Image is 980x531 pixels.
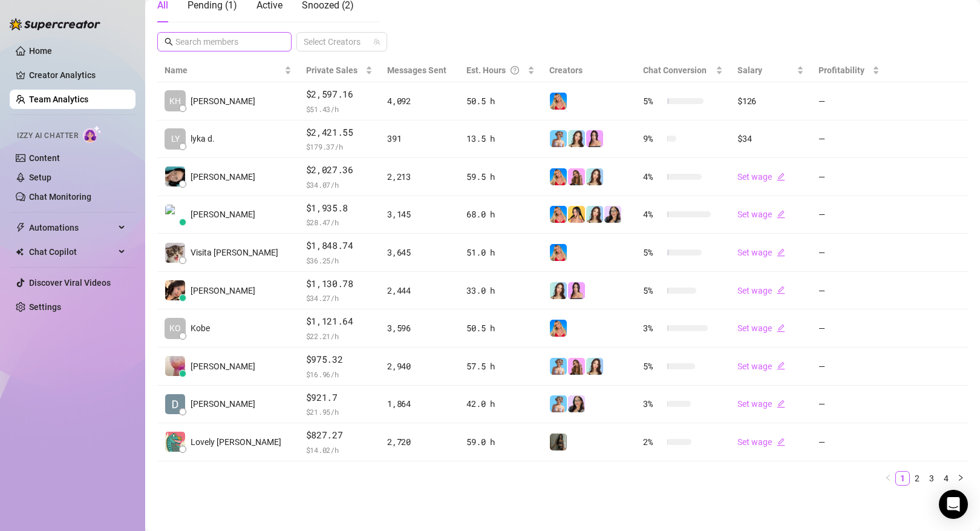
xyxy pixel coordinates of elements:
[811,272,887,310] td: —
[643,322,662,335] span: 3 %
[550,130,567,147] img: Vanessa
[777,324,785,332] span: edit
[777,173,785,181] span: edit
[910,472,924,485] a: 2
[191,132,215,145] span: lyka d.
[568,130,585,147] img: Amelia
[811,386,887,424] td: —
[925,472,938,485] a: 3
[777,286,785,294] span: edit
[306,87,373,102] span: $2,597.16
[29,302,61,312] a: Settings
[737,361,785,371] a: Set wageedit
[171,132,180,145] span: LY
[29,153,60,163] a: Content
[29,173,51,182] a: Setup
[306,391,373,405] span: $921.7
[511,64,519,77] span: question-circle
[306,277,373,291] span: $1,130.78
[881,471,895,486] button: left
[466,284,535,297] div: 33.0 h
[306,292,373,304] span: $ 34.27 /h
[387,65,446,75] span: Messages Sent
[777,400,785,408] span: edit
[387,132,452,145] div: 391
[737,209,785,219] a: Set wageedit
[643,397,662,411] span: 3 %
[643,94,662,108] span: 5 %
[83,125,102,143] img: AI Chatter
[777,210,785,219] span: edit
[957,474,964,481] span: right
[939,472,953,485] a: 4
[169,322,181,335] span: KO
[191,360,255,373] span: [PERSON_NAME]
[306,201,373,216] span: $1,935.8
[896,472,909,485] a: 1
[884,474,892,481] span: left
[466,435,535,449] div: 59.0 h
[17,130,78,142] span: Izzy AI Chatter
[550,93,567,110] img: Ashley
[191,284,255,297] span: [PERSON_NAME]
[191,435,281,449] span: Lovely [PERSON_NAME]
[550,244,567,261] img: Ashley
[568,358,585,375] img: Ari
[604,206,621,223] img: Sami
[939,490,968,519] div: Open Intercom Messenger
[306,140,373,153] span: $ 179.37 /h
[466,322,535,335] div: 50.5 h
[165,64,282,77] span: Name
[737,399,785,409] a: Set wageedit
[387,360,452,373] div: 2,940
[29,278,111,288] a: Discover Viral Videos
[953,471,968,486] button: right
[466,208,535,221] div: 68.0 h
[643,246,662,259] span: 5 %
[811,348,887,386] td: —
[737,65,762,75] span: Salary
[586,358,603,375] img: Amelia
[643,170,662,183] span: 4 %
[165,167,185,186] img: connie
[306,125,373,140] span: $2,421.55
[811,309,887,348] td: —
[191,397,255,411] span: [PERSON_NAME]
[924,471,939,486] li: 3
[811,82,887,120] td: —
[191,322,210,335] span: Kobe
[29,65,126,85] a: Creator Analytics
[165,205,185,225] img: Paul James Sori…
[568,168,585,185] img: Ari
[466,94,535,108] div: 50.5 h
[550,320,567,337] img: Ashley
[191,208,255,221] span: [PERSON_NAME]
[306,368,373,380] span: $ 16.96 /h
[306,406,373,418] span: $ 21.95 /h
[466,170,535,183] div: 59.5 h
[811,234,887,272] td: —
[586,206,603,223] img: Amelia
[306,314,373,329] span: $1,121.64
[910,471,924,486] li: 2
[737,132,804,145] div: $34
[16,248,24,256] img: Chat Copilot
[777,361,785,370] span: edit
[387,397,452,411] div: 1,864
[466,132,535,145] div: 13.5 h
[811,158,887,196] td: —
[387,284,452,297] div: 2,444
[29,46,52,56] a: Home
[157,59,299,82] th: Name
[306,352,373,367] span: $975.32
[191,170,255,183] span: [PERSON_NAME]
[818,65,864,75] span: Profitability
[811,196,887,234] td: —
[550,206,567,223] img: Ashley
[306,254,373,266] span: $ 36.25 /h
[643,435,662,449] span: 2 %
[16,223,25,233] span: thunderbolt
[568,206,585,223] img: Jocelyn
[387,208,452,221] div: 3,145
[643,208,662,221] span: 4 %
